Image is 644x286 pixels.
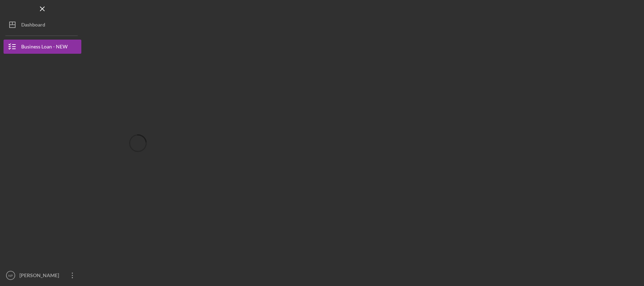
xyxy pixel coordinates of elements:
[4,268,81,282] button: NP[PERSON_NAME]
[4,18,81,32] button: Dashboard
[21,40,68,56] div: Business Loan - NEW
[18,268,64,284] div: [PERSON_NAME]
[4,40,81,54] button: Business Loan - NEW
[8,274,13,278] text: NP
[21,18,45,34] div: Dashboard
